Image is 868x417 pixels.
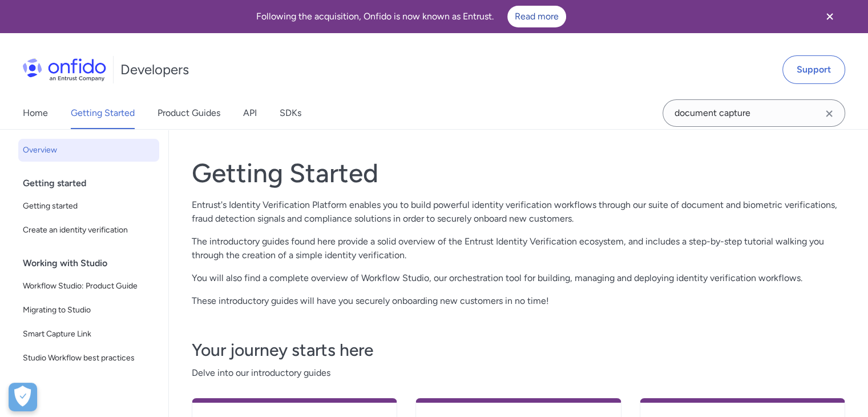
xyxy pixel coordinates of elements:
span: Workflow Studio: Product Guide [23,279,155,293]
p: These introductory guides will have you securely onboarding new customers in no time! [192,294,845,308]
svg: Clear search field button [822,107,836,121]
a: Getting started [18,195,159,218]
a: API [243,97,257,129]
div: Cookie Preferences [9,383,37,411]
span: Smart Capture Link [23,327,155,341]
a: Home [23,97,48,129]
a: Workflow Studio: Product Guide [18,275,159,298]
h1: Developers [120,61,189,79]
a: Read more [507,6,566,27]
span: Migrating to Studio [23,303,155,317]
svg: Close banner [823,10,837,23]
h1: Getting Started [192,157,845,189]
button: Close banner [809,2,851,31]
a: Create an identity verification [18,219,159,242]
a: SDKs [280,97,301,129]
div: Working with Studio [23,252,164,275]
a: Overview [18,139,159,162]
a: Getting Started [71,97,135,129]
a: Smart Capture Link [18,323,159,346]
p: Entrust's Identity Verification Platform enables you to build powerful identity verification work... [192,198,845,226]
img: Onfido Logo [23,58,106,81]
h3: Your journey starts here [192,339,845,362]
span: Getting started [23,199,155,213]
div: Following the acquisition, Onfido is now known as Entrust. [14,6,809,27]
a: Product Guides [158,97,220,129]
span: Delve into our introductory guides [192,366,845,380]
span: Studio Workflow best practices [23,351,155,365]
div: Getting started [23,172,164,195]
p: The introductory guides found here provide a solid overview of the Entrust Identity Verification ... [192,235,845,262]
p: You will also find a complete overview of Workflow Studio, our orchestration tool for building, m... [192,271,845,285]
a: Studio Workflow best practices [18,347,159,370]
span: Create an identity verification [23,223,155,237]
button: Open Preferences [9,383,37,411]
a: Support [782,55,845,84]
input: Onfido search input field [663,99,845,127]
a: Migrating to Studio [18,299,159,322]
span: Overview [23,143,155,157]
